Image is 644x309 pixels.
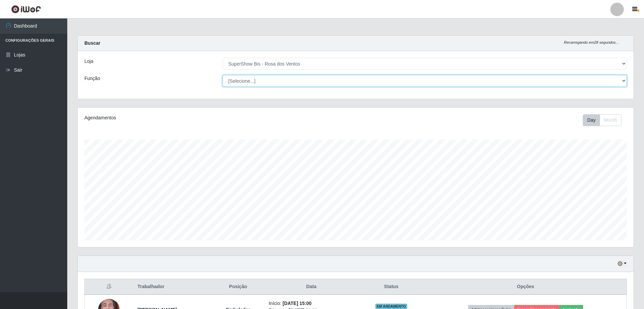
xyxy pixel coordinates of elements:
i: Recarregando em 28 segundos... [564,40,619,44]
div: First group [583,114,621,126]
th: Data [265,279,358,295]
span: EM ANDAMENTO [375,304,407,309]
button: Day [583,114,600,126]
th: Trabalhador [134,279,212,295]
img: CoreUI Logo [11,5,41,13]
label: Loja [84,58,93,65]
th: Status [358,279,425,295]
button: Month [600,114,621,126]
div: Agendamentos [84,114,305,121]
th: Opções [424,279,627,295]
li: Início: [269,300,354,307]
label: Função [84,75,100,82]
div: Toolbar with button groups [583,114,627,126]
strong: Buscar [84,40,100,46]
time: [DATE] 15:00 [282,301,311,306]
th: Posição [212,279,265,295]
